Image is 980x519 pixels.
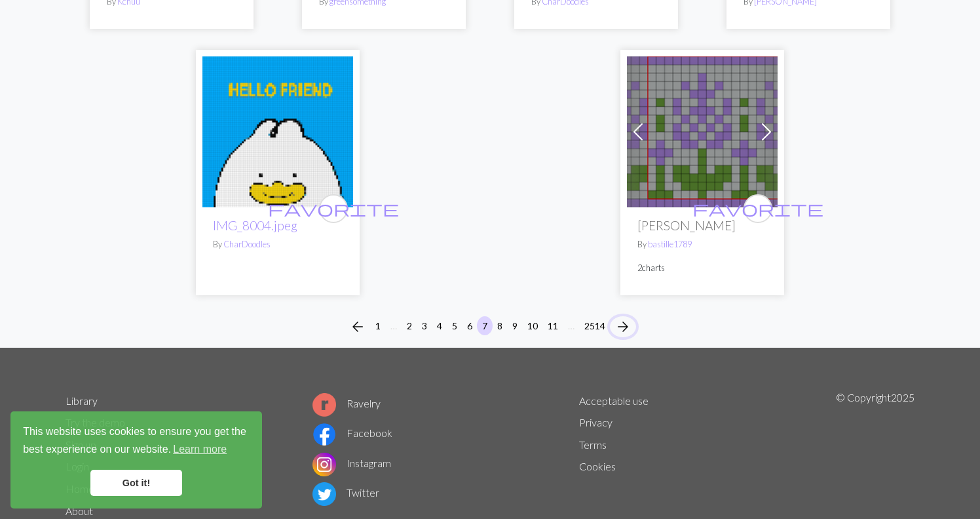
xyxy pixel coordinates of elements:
[477,316,493,335] button: 7
[312,393,336,417] img: Ravelry logo
[579,316,611,335] button: 2514
[213,238,343,251] p: By
[579,394,649,407] a: Acceptable use
[542,316,563,335] button: 11
[637,262,767,274] p: 2 charts
[350,318,366,336] span: arrow_back
[312,486,379,499] a: Twitter
[579,460,616,472] a: Cookies
[615,318,631,336] span: arrow_forward
[492,316,508,335] button: 8
[432,316,447,335] button: 4
[579,416,612,428] a: Privacy
[579,438,607,451] a: Terms
[610,316,636,337] button: Next
[522,316,543,335] button: 10
[627,56,778,207] img: rin lavender cozies
[312,453,336,476] img: Instagram logo
[692,196,823,222] i: favourite
[268,196,399,222] i: favourite
[447,316,462,335] button: 5
[268,198,399,218] span: favorite
[312,482,336,506] img: Twitter logo
[223,239,271,249] a: CharDoodles
[615,319,631,335] i: Next
[319,194,348,223] button: favourite
[66,505,93,517] a: About
[10,411,262,509] div: cookieconsent
[507,316,523,335] button: 9
[312,397,381,409] a: Ravelry
[312,457,391,469] a: Instagram
[66,394,98,407] a: Library
[202,124,353,136] a: IMG_8004.jpeg
[692,198,823,218] span: favorite
[637,218,767,233] h2: [PERSON_NAME]
[202,56,353,207] img: IMG_8004.jpeg
[90,470,182,496] a: dismiss cookie message
[23,424,250,459] span: This website uses cookies to ensure you get the best experience on our website.
[350,319,366,335] i: Previous
[312,426,392,439] a: Facebook
[417,316,432,335] button: 3
[648,239,692,249] a: bastille1789
[462,316,478,335] button: 6
[171,440,229,459] a: learn more about cookies
[637,238,767,251] p: By
[402,316,417,335] button: 2
[744,194,772,223] button: favourite
[312,423,336,446] img: Facebook logo
[345,316,371,337] button: Previous
[213,218,297,233] a: IMG_8004.jpeg
[345,316,636,337] nav: Page navigation
[627,124,778,136] a: rin lavender cozies
[370,316,386,335] button: 1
